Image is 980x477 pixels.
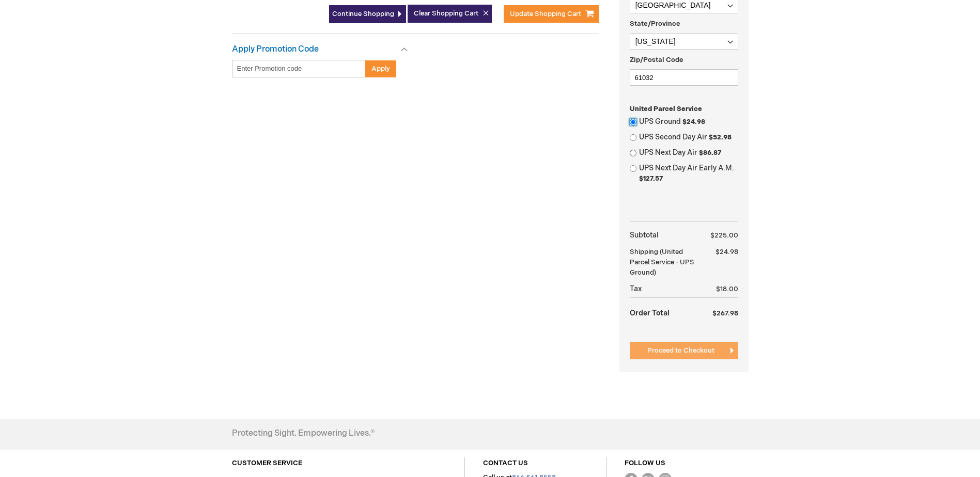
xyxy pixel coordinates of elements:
[630,20,680,28] span: State/Province
[414,9,478,18] span: Clear Shopping Cart
[504,5,599,23] button: Update Shopping Cart
[630,304,670,322] strong: Order Total
[682,118,705,126] span: $24.98
[710,231,738,240] span: $225.00
[232,44,319,54] strong: Apply Promotion Code
[232,459,302,467] a: CUSTOMER SERVICE
[709,133,732,141] span: $52.98
[639,163,738,184] label: UPS Next Day Air Early A.M.
[630,281,703,298] th: Tax
[639,132,738,142] label: UPS Second Day Air
[365,60,396,77] button: Apply
[630,342,738,359] button: Proceed to Checkout
[639,174,663,183] span: $127.57
[483,459,528,467] a: CONTACT US
[371,65,390,73] span: Apply
[232,429,375,438] h4: Protecting Sight. Empowering Lives.®
[329,5,406,23] a: Continue Shopping
[639,117,738,127] label: UPS Ground
[699,149,721,157] span: $86.87
[630,105,702,113] span: United Parcel Service
[716,285,738,293] span: $18.00
[630,248,694,277] span: (United Parcel Service - UPS Ground)
[408,5,492,23] button: Clear Shopping Cart
[647,346,714,355] span: Proceed to Checkout
[510,10,581,18] span: Update Shopping Cart
[625,459,665,467] a: FOLLOW US
[630,227,703,244] th: Subtotal
[332,10,394,18] span: Continue Shopping
[232,60,366,77] input: Enter Promotion code
[630,248,658,256] span: Shipping
[639,148,738,158] label: UPS Next Day Air
[712,309,738,317] span: $267.98
[630,56,683,64] span: Zip/Postal Code
[715,248,738,256] span: $24.98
